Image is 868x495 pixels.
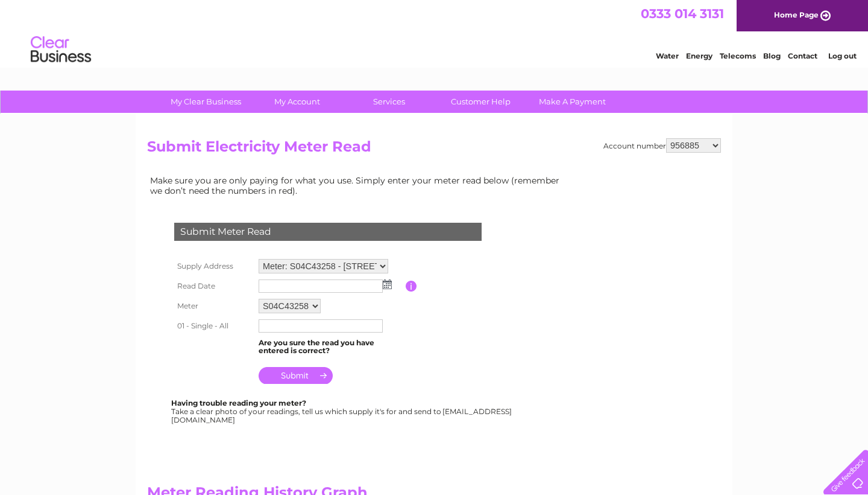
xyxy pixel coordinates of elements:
[383,279,392,289] img: ...
[763,51,781,60] a: Blog
[523,91,622,113] a: Make A Payment
[686,51,712,60] a: Energy
[259,367,333,384] input: Submit
[150,7,720,59] div: Clear Business is a trading name of Verastar Limited (registered in [GEOGRAPHIC_DATA] No. 3667643...
[828,51,857,60] a: Log out
[174,223,482,241] div: Submit Meter Read
[641,6,724,21] a: 0333 014 3131
[147,173,569,198] td: Make sure you are only paying for what you use. Simply enter your meter read below (remember we d...
[720,51,756,60] a: Telecoms
[171,256,256,276] th: Supply Address
[656,51,679,60] a: Water
[171,399,514,424] div: Take a clear photo of your readings, tell us which supply it's for and send to [EMAIL_ADDRESS][DO...
[156,91,256,113] a: My Clear Business
[171,296,256,316] th: Meter
[431,91,530,113] a: Customer Help
[406,281,417,292] input: Information
[788,51,817,60] a: Contact
[171,316,256,336] th: 01 - Single - All
[147,138,721,161] h2: Submit Electricity Meter Read
[256,336,406,359] td: Are you sure the read you have entered is correct?
[339,91,439,113] a: Services
[603,138,721,153] div: Account number
[171,276,256,296] th: Read Date
[171,398,306,407] b: Having trouble reading your meter?
[248,91,347,113] a: My Account
[30,31,92,68] img: logo.png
